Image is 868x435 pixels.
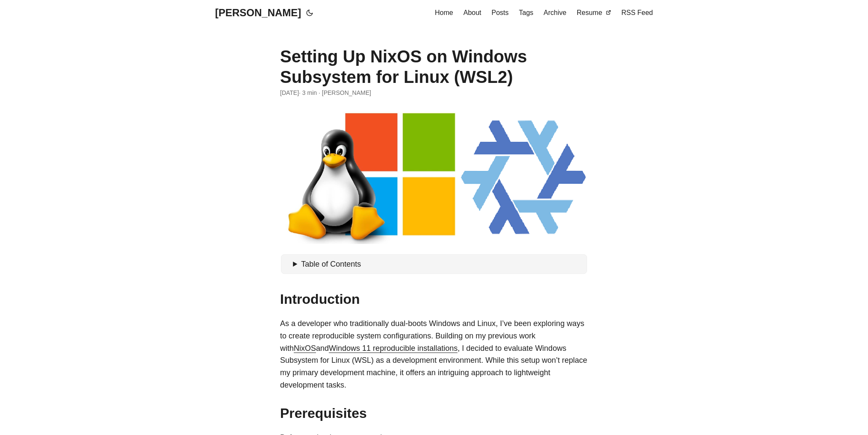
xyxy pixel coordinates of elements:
span: Table of Contents [301,260,361,268]
span: Archive [543,9,566,16]
p: As a developer who traditionally dual-boots Windows and Linux, I’ve been exploring ways to create... [280,317,588,391]
span: About [464,9,481,16]
span: 2024-12-17 21:31:58 -0500 -0500 [280,88,299,97]
a: Windows 11 reproducible installations [329,344,458,353]
span: Resume [577,9,602,16]
span: Tags [519,9,534,16]
a: NixOS [294,344,316,353]
span: Home [435,9,453,16]
h1: Setting Up NixOS on Windows Subsystem for Linux (WSL2) [280,46,588,87]
h2: Introduction [280,291,588,307]
span: Posts [492,9,509,16]
div: · 3 min · [PERSON_NAME] [280,88,588,97]
h2: Prerequisites [280,405,588,421]
summary: Table of Contents [293,258,584,270]
span: RSS Feed [621,9,653,16]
